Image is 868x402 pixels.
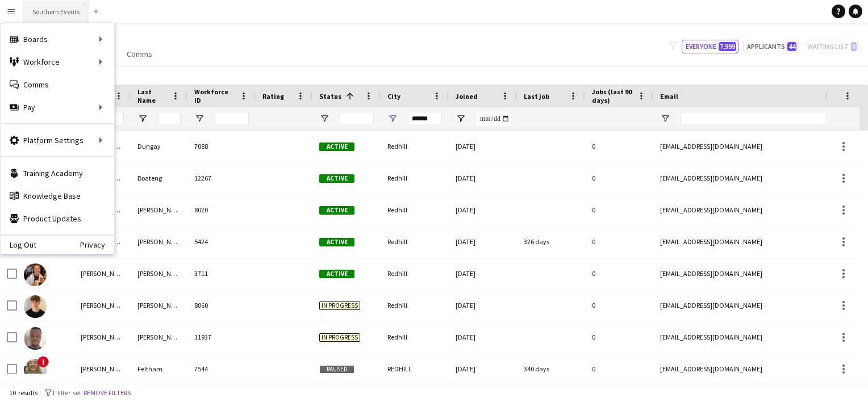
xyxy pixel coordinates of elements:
img: Harry Strutton [24,295,47,318]
div: 3711 [187,258,256,289]
div: 8060 [187,290,256,321]
span: Last Name [137,87,167,104]
div: [DATE] [449,290,517,321]
div: Pay [1,96,114,119]
button: Open Filter Menu [387,114,398,124]
a: Product Updates [1,207,114,230]
a: Log Out [1,240,36,249]
div: Redhill [381,321,449,353]
a: Comms [1,73,114,96]
input: Last Name Filter Input [158,112,181,125]
div: [PERSON_NAME] [131,194,187,225]
button: Southern Events [23,1,89,23]
img: Julian Obeng [24,327,47,350]
div: [DATE] [449,131,517,162]
a: Comms [122,47,157,61]
input: Workforce ID Filter Input [215,112,249,125]
div: Platform Settings [1,129,114,152]
div: 0 [585,290,653,321]
div: [DATE] [449,194,517,225]
div: [DATE] [449,353,517,384]
div: 0 [585,226,653,257]
div: [PERSON_NAME] [131,290,187,321]
div: Workforce [1,51,114,73]
button: Open Filter Menu [660,114,670,124]
span: Email [660,92,678,101]
div: [PERSON_NAME] [74,353,131,384]
span: Active [319,143,354,151]
input: City Filter Input [408,112,442,125]
div: Redhill [381,290,449,321]
button: Remove filters [81,387,133,399]
div: Redhill [381,162,449,194]
button: Everyone7,999 [682,40,738,53]
div: Feltham [131,353,187,384]
span: 1 filter set [52,388,81,397]
span: Joined [456,92,478,101]
span: ! [37,356,49,367]
span: Comms [127,49,152,59]
div: 7544 [187,353,256,384]
span: Last job [524,92,549,101]
span: Status [319,92,341,101]
div: [PERSON_NAME] [74,290,131,321]
div: 0 [585,353,653,384]
span: In progress [319,333,360,342]
span: Jobs (last 90 days) [592,87,633,104]
div: 0 [585,321,653,353]
div: REDHILL [381,353,449,384]
span: 7,999 [719,42,736,51]
div: [PERSON_NAME] [74,321,131,353]
div: [DATE] [449,258,517,289]
div: Redhill [381,194,449,225]
a: Knowledge Base [1,185,114,207]
div: 0 [585,258,653,289]
div: [PERSON_NAME] [131,226,187,257]
button: Applicants44 [743,40,799,53]
div: [DATE] [449,226,517,257]
span: Rating [262,92,284,101]
span: Workforce ID [194,87,235,104]
input: Joined Filter Input [476,112,510,125]
div: [PERSON_NAME] [131,258,187,289]
span: Active [319,206,354,215]
img: Caroline Feltham [24,359,47,382]
div: [PERSON_NAME] [74,258,131,289]
div: 0 [585,162,653,194]
div: [DATE] [449,321,517,353]
a: Privacy [80,240,114,249]
span: 44 [787,42,796,51]
div: 12267 [187,162,256,194]
div: Boards [1,28,114,51]
span: In progress [319,301,360,310]
div: 0 [585,131,653,162]
div: [PERSON_NAME] [131,321,187,353]
div: Redhill [381,226,449,257]
div: Redhill [381,258,449,289]
input: Status Filter Input [340,112,374,125]
a: Training Academy [1,162,114,185]
div: 340 days [517,353,585,384]
div: [DATE] [449,162,517,194]
div: Boateng [131,162,187,194]
img: Megan Griffin [24,263,47,286]
button: Open Filter Menu [456,114,466,124]
div: Redhill [381,131,449,162]
div: 326 days [517,226,585,257]
div: 8020 [187,194,256,225]
button: Open Filter Menu [137,114,148,124]
span: City [387,92,400,101]
span: Active [319,174,354,183]
span: Active [319,238,354,246]
button: Open Filter Menu [194,114,205,124]
span: Active [319,270,354,278]
div: Dungay [131,131,187,162]
div: 7088 [187,131,256,162]
button: Open Filter Menu [319,114,329,124]
div: 11937 [187,321,256,353]
div: 0 [585,194,653,225]
span: Paused [319,365,354,374]
div: 5424 [187,226,256,257]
